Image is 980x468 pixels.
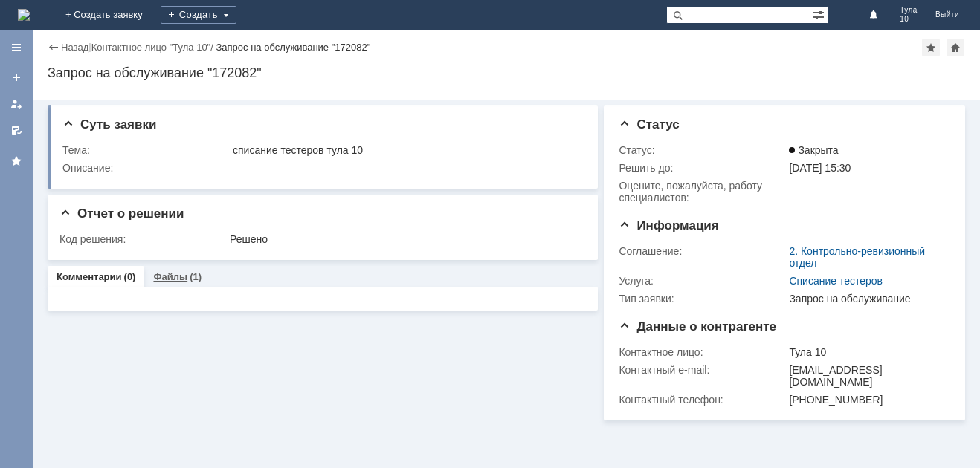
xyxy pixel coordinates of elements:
[619,180,786,204] div: Oцените, пожалуйста, работу специалистов:
[619,394,786,406] div: Контактный телефон:
[62,144,230,156] div: Тема:
[789,245,925,269] a: 2. Контрольно-ревизионный отдел
[900,15,918,24] span: 10
[88,41,91,52] div: |
[619,275,786,287] div: Услуга:
[789,394,944,406] div: [PHONE_NUMBER]
[619,144,786,156] div: Статус:
[922,39,940,56] div: Добавить в избранное
[230,233,578,245] div: Решено
[216,42,370,53] div: Запрос на обслуживание "172082"
[48,65,965,80] div: Запрос на обслуживание "172082"
[619,245,786,257] div: Соглашение:
[900,6,918,15] span: Тула
[62,162,581,174] div: Описание:
[789,144,838,156] span: Закрыта
[124,271,136,282] div: (0)
[59,233,227,245] div: Код решения:
[789,346,944,358] div: Тула 10
[62,117,156,131] span: Суть заявки
[619,346,786,358] div: Контактное лицо:
[190,271,202,282] div: (1)
[4,92,28,116] a: Мои заявки
[153,271,187,282] a: Файлы
[619,293,786,305] div: Тип заявки:
[789,275,883,287] a: Списание тестеров
[57,271,122,282] a: Комментарии
[789,162,851,174] span: [DATE] 15:30
[619,162,786,174] div: Решить до:
[619,319,776,334] span: Данные о контрагенте
[91,42,211,53] a: Контактное лицо "Тула 10"
[619,364,786,376] div: Контактный e-mail:
[789,364,944,388] div: [EMAIL_ADDRESS][DOMAIN_NAME]
[789,293,944,305] div: Запрос на обслуживание
[161,6,236,24] div: Создать
[59,207,184,221] span: Отчет о решении
[4,65,28,89] a: Создать заявку
[61,42,88,53] a: Назад
[619,218,718,233] span: Информация
[18,9,30,21] a: Перейти на домашнюю страницу
[18,9,30,21] img: logo
[233,144,578,156] div: списание тестеров тула 10
[813,7,828,21] span: Расширенный поиск
[91,42,216,53] div: /
[4,119,28,143] a: Мои согласования
[947,39,964,56] div: Сделать домашней страницей
[619,117,679,131] span: Статус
